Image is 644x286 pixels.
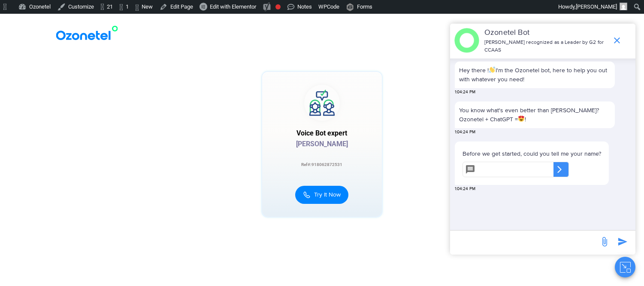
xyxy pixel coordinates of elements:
[608,32,626,49] span: end chat or minimize
[262,161,382,169] div: Ref#:918062872531
[518,116,524,122] img: 😍
[210,3,256,10] span: Edit with Elementor
[454,235,595,250] div: new-msg-input
[262,129,382,137] div: Voice Bot expert
[275,4,281,9] div: Focus keyphrase not set
[489,67,495,73] img: 👋
[596,233,613,250] span: send message
[463,149,601,158] p: Before we get started, could you tell me your name?
[484,39,608,54] p: [PERSON_NAME] recognized as a Leader by G2 for CCAAS
[303,190,311,200] img: Call Icon
[459,66,611,84] p: Hey there ! I'm the Ozonetel bot, here to help you out with whatever you need!
[314,190,341,199] span: Try It Now
[614,233,631,250] span: send message
[455,89,475,95] span: 1:04:24 PM
[576,3,617,10] span: [PERSON_NAME]
[295,186,348,204] button: Try It Now
[615,257,635,277] button: Close chat
[262,140,382,148] div: [PERSON_NAME]
[459,106,611,124] p: You know what's even better than [PERSON_NAME]? Ozonetel + ChatGPT = !
[454,28,479,53] img: header
[455,186,475,192] span: 1:04:24 PM
[484,27,608,39] p: Ozonetel Bot
[455,129,475,135] span: 1:04:24 PM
